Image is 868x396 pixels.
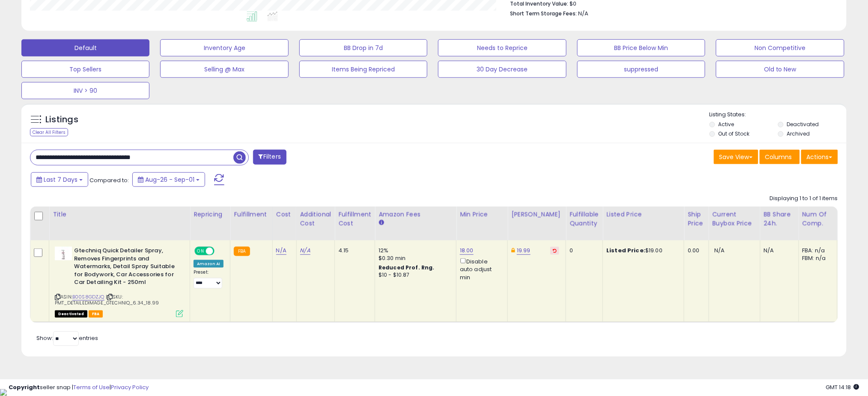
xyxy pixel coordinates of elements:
div: Amazon Fees [379,210,453,219]
small: FBA [234,247,250,256]
span: Aug-26 - Sep-01 [145,175,194,184]
div: $0.30 min [379,254,450,262]
a: Terms of Use [73,383,110,391]
div: Disable auto adjust min [460,257,501,281]
button: Top Sellers [21,61,149,78]
div: Cost [276,210,293,219]
div: Fulfillable Quantity [570,210,599,228]
button: Aug-26 - Sep-01 [132,172,205,187]
span: All listings that are unavailable for purchase on Amazon for any reason other than out-of-stock [55,310,87,318]
a: 19.99 [517,246,531,255]
div: BB Share 24h. [764,210,795,228]
div: Title [53,210,186,219]
div: $10 - $10.87 [379,272,450,279]
div: Clear All Filters [30,128,68,136]
p: Listing States: [710,111,847,119]
button: INV > 90 [21,82,149,99]
div: Listed Price [606,210,680,219]
label: Deactivated [787,121,819,128]
span: Last 7 Days [44,175,78,184]
a: 18.00 [460,246,474,255]
span: N/A [578,9,588,18]
label: Archived [787,130,810,137]
button: Selling @ Max [160,61,288,78]
span: | SKU: PMT_DETAILEDIMAGE_GTECHNIQ_6.34_18.99 [55,293,159,306]
div: 4.15 [338,247,368,254]
a: N/A [276,246,286,255]
a: Privacy Policy [111,383,149,391]
div: N/A [764,247,792,254]
button: BB Drop in 7d [299,39,427,56]
div: Amazon AI [194,260,224,268]
div: Min Price [460,210,504,219]
div: seller snap | | [9,384,149,392]
h5: Listings [45,114,78,126]
div: Displaying 1 to 1 of 1 items [770,195,838,203]
button: 30 Day Decrease [438,61,566,78]
span: N/A [715,246,725,254]
label: Active [719,121,734,128]
div: 12% [379,247,450,254]
button: suppressed [577,61,705,78]
span: OFF [213,248,227,255]
div: Ship Price [688,210,705,228]
div: Fulfillment Cost [338,210,371,228]
div: Current Buybox Price [713,210,757,228]
button: Last 7 Days [31,172,88,187]
button: Items Being Repriced [299,61,427,78]
span: Show: entries [36,334,98,342]
div: [PERSON_NAME] [511,210,562,219]
div: FBM: n/a [802,254,831,262]
span: ON [195,248,206,255]
span: 2025-09-9 14:18 GMT [826,383,859,391]
b: Reduced Prof. Rng. [379,264,435,271]
div: Num of Comp. [802,210,834,228]
span: Compared to: [89,176,129,184]
strong: Copyright [9,383,40,391]
div: Preset: [194,269,224,289]
b: Short Term Storage Fees: [510,10,577,17]
button: Needs to Reprice [438,39,566,56]
b: Gtechniq Quick Detailer Spray, Removes Fingerprints and Watermarks, Detail Spray Suitable for Bod... [74,247,178,289]
img: 21aZL12QlNL._SL40_.jpg [55,247,72,260]
div: ASIN: [55,247,183,316]
button: Actions [801,150,838,164]
button: Filters [253,150,286,165]
a: N/A [300,246,310,255]
button: Default [21,39,149,56]
div: 0 [570,247,596,254]
div: 0.00 [688,247,702,254]
button: Inventory Age [160,39,288,56]
div: Fulfillment [234,210,268,219]
a: B00S8GDZJQ [72,293,104,301]
span: Columns [765,153,792,161]
span: FBA [89,310,103,318]
label: Out of Stock [719,130,750,137]
button: Old to New [716,61,844,78]
div: $19.00 [606,247,677,254]
small: Amazon Fees. [379,219,384,227]
div: Repricing [194,210,227,219]
div: FBA: n/a [802,247,831,254]
button: Non Competitive [716,39,844,56]
button: Columns [760,150,800,164]
button: BB Price Below Min [577,39,705,56]
button: Save View [714,150,758,164]
b: Listed Price: [606,246,645,254]
div: Additional Cost [300,210,331,228]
